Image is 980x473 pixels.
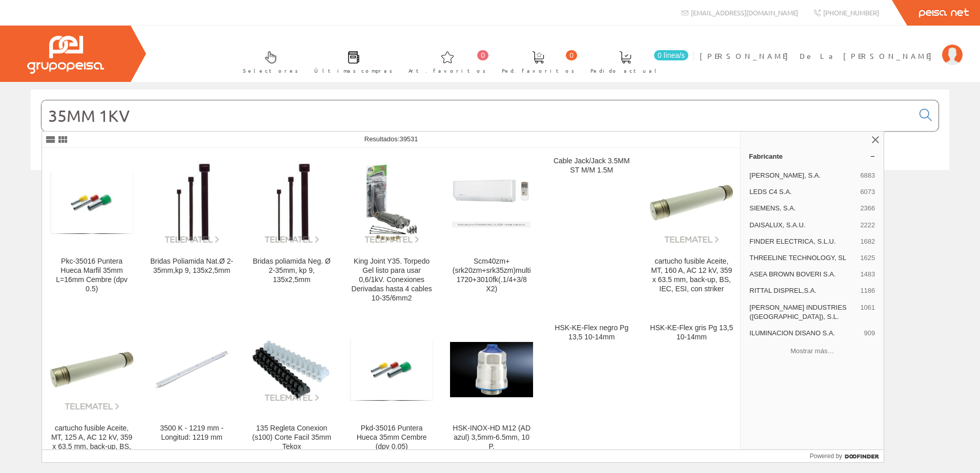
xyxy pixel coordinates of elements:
span: 1186 [860,286,875,295]
img: Pkc-35016 Puntera Hueca Marfil 35mm L=16mm Cembre (dpv 0.5) [50,171,133,234]
a: HSK-KE-Flex gris Pg 13,5 10-14mm [642,315,741,472]
div: © Grupo Peisa [31,183,949,191]
span: Powered by [810,451,842,461]
span: Ped. favoritos [502,66,575,76]
div: Bridas Poliamida Nat.Ø 2-35mm,kp 9, 135x2,5mm [150,257,233,275]
img: cartucho fusible Aceite, MT, 125 A, AC 12 kV, 359 x 63.5 mm, back-up, BS, IEC, ESI, con striker [50,328,133,411]
img: cartucho fusible Aceite, MT, 160 A, AC 12 kV, 359 x 63.5 mm, back-up, BS, IEC, ESI, con striker [650,161,733,244]
a: Bridas poliamida Neg. Ø 2-35mm, kp 9, 135x2,5mm Bridas poliamida Neg. Ø 2-35mm, kp 9, 135x2,5mm [242,148,341,315]
span: [PERSON_NAME] De La [PERSON_NAME] [700,51,937,61]
div: Cable Jack/Jack 3.5MM ST M/M 1.5M [550,157,633,175]
div: Pkc-35016 Puntera Hueca Marfil 35mm L=16mm Cembre (dpv 0.5) [50,257,133,294]
img: Pkd-35016 Puntera Hueca 35mm Cembre (dpv 0.05) [350,339,433,401]
img: 135 Regleta Conexion (s100) Corte Facil 35mm Tekox [250,337,333,402]
span: [PERSON_NAME] INDUSTRIES ([GEOGRAPHIC_DATA]), S.L. [749,303,856,321]
span: RITTAL DISPREL,S.A. [749,286,856,295]
a: Cable Jack/Jack 3.5MM ST M/M 1.5M [542,148,641,315]
img: Scm40zm+(srk20zm+srk35zm)multi 1720+3010fk(.1/4+3/8 X2) [450,175,533,231]
span: 1682 [860,237,875,246]
img: Bridas Poliamida Nat.Ø 2-35mm,kp 9, 135x2,5mm [150,161,233,244]
span: THREELINE TECHNOLOGY, SL [749,253,856,263]
a: Pkd-35016 Puntera Hueca 35mm Cembre (dpv 0.05) Pkd-35016 Puntera Hueca 35mm Cembre (dpv 0.05) [342,315,441,472]
span: Art. favoritos [409,66,486,76]
span: 39531 [399,135,418,143]
a: Selectores [233,42,303,80]
span: Últimas compras [314,66,393,76]
div: cartucho fusible Aceite, MT, 160 A, AC 12 kV, 359 x 63.5 mm, back-up, BS, IEC, ESI, con striker [650,257,733,294]
a: Bridas Poliamida Nat.Ø 2-35mm,kp 9, 135x2,5mm Bridas Poliamida Nat.Ø 2-35mm,kp 9, 135x2,5mm [142,148,241,315]
a: cartucho fusible Aceite, MT, 125 A, AC 12 kV, 359 x 63.5 mm, back-up, BS, IEC, ESI, con striker c... [42,315,141,472]
div: 135 Regleta Conexion (s100) Corte Facil 35mm Tekox [250,424,333,451]
span: 0 línea/s [654,50,688,60]
div: Bridas poliamida Neg. Ø 2-35mm, kp 9, 135x2,5mm [250,257,333,285]
a: Fabricante [741,148,884,164]
span: 909 [864,329,875,338]
a: HSK-KE-Flex negro Pg 13,5 10-14mm [542,315,641,472]
img: Bridas poliamida Neg. Ø 2-35mm, kp 9, 135x2,5mm [250,161,333,244]
span: FINDER ELECTRICA, S.L.U. [749,237,856,246]
img: HSK-INOX-HD M12 (AD azul) 3,5mm-6.5mm, 10 P. [450,342,533,397]
span: ASEA BROWN BOVERI S.A. [749,270,856,279]
span: Resultados: [364,135,418,143]
span: 1483 [860,270,875,279]
a: King Joint Y35. Torpedo Gel listo para usar 0,6/1kV. Conexiones Derivadas hasta 4 cables 10-35/6m... [342,148,441,315]
a: Powered by [810,450,884,462]
span: LEDS C4 S.A. [749,187,856,197]
div: HSK-INOX-HD M12 (AD azul) 3,5mm-6.5mm, 10 P. [450,424,533,451]
span: DAISALUX, S.A.U. [749,221,856,230]
a: cartucho fusible Aceite, MT, 160 A, AC 12 kV, 359 x 63.5 mm, back-up, BS, IEC, ESI, con striker c... [642,148,741,315]
button: Mostrar más… [745,342,880,359]
span: 6883 [860,171,875,180]
span: 0 [477,50,488,60]
a: 3500 K - 1219 mm - Longitud: 1219 mm 3500 K - 1219 mm - Longitud: 1219 mm [142,315,241,472]
div: HSK-KE-Flex gris Pg 13,5 10-14mm [650,324,733,342]
span: 1061 [860,303,875,321]
span: Pedido actual [590,66,660,76]
a: HSK-INOX-HD M12 (AD azul) 3,5mm-6.5mm, 10 P. HSK-INOX-HD M12 (AD azul) 3,5mm-6.5mm, 10 P. [442,315,541,472]
span: [EMAIL_ADDRESS][DOMAIN_NAME] [691,8,798,17]
img: Grupo Peisa [27,36,104,74]
span: 2366 [860,204,875,213]
span: Selectores [243,66,298,76]
a: Scm40zm+(srk20zm+srk35zm)multi 1720+3010fk(.1/4+3/8 X2) Scm40zm+(srk20zm+srk35zm)multi 1720+3010f... [442,148,541,315]
a: Pkc-35016 Puntera Hueca Marfil 35mm L=16mm Cembre (dpv 0.5) Pkc-35016 Puntera Hueca Marfil 35mm L... [42,148,141,315]
span: ILUMINACION DISANO S.A. [749,329,860,338]
span: 0 [566,50,577,60]
span: [PHONE_NUMBER] [823,8,879,17]
div: Scm40zm+(srk20zm+srk35zm)multi 1720+3010fk(.1/4+3/8 X2) [450,257,533,294]
div: King Joint Y35. Torpedo Gel listo para usar 0,6/1kV. Conexiones Derivadas hasta 4 cables 10-35/6mm2 [350,257,433,303]
span: [PERSON_NAME], S.A. [749,171,856,180]
span: 6073 [860,187,875,197]
a: 135 Regleta Conexion (s100) Corte Facil 35mm Tekox 135 Regleta Conexion (s100) Corte Facil 35mm T... [242,315,341,472]
div: Pkd-35016 Puntera Hueca 35mm Cembre (dpv 0.05) [350,424,433,451]
div: cartucho fusible Aceite, MT, 125 A, AC 12 kV, 359 x 63.5 mm, back-up, BS, IEC, ESI, con striker [50,424,133,461]
span: SIEMENS, S.A. [749,204,856,213]
span: 2222 [860,221,875,230]
div: HSK-KE-Flex negro Pg 13,5 10-14mm [550,324,633,342]
a: Últimas compras [304,42,398,80]
span: 1625 [860,253,875,263]
input: Buscar... [42,100,913,131]
div: 3500 K - 1219 mm - Longitud: 1219 mm [150,424,233,442]
a: [PERSON_NAME] De La [PERSON_NAME] [700,42,963,52]
img: 3500 K - 1219 mm - Longitud: 1219 mm [150,328,233,411]
img: King Joint Y35. Torpedo Gel listo para usar 0,6/1kV. Conexiones Derivadas hasta 4 cables 10-35/6mm2 [350,161,433,244]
